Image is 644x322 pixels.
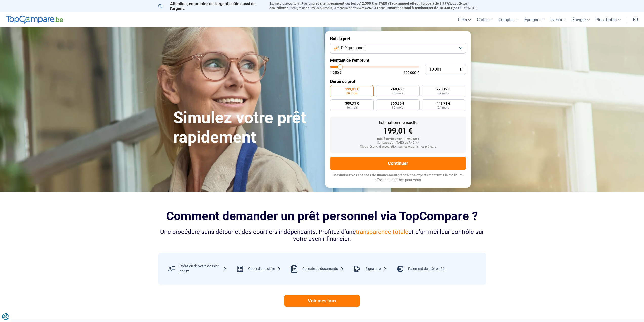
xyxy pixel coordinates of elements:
[302,266,344,271] div: Collecte de documents
[495,12,522,27] a: Comptes
[248,266,281,271] div: Choix d’une offre
[437,102,450,105] span: 448,71 €
[455,12,474,27] a: Prêts
[367,6,379,10] span: 257,3 €
[330,58,466,63] label: Montant de l'emprunt
[345,87,359,91] span: 199,01 €
[180,264,227,274] div: Création de votre dossier en 5m
[360,1,374,5] span: 12.500 €
[341,45,366,51] span: Prêt personnel
[334,121,462,125] div: Estimation mensuelle
[346,106,358,109] span: 36 mois
[379,1,449,5] span: TAEG (Taux annuel effectif global) de 8,99%
[279,6,285,10] span: fixe
[330,173,466,183] p: grâce à nos experts et trouvez la meilleure offre personnalisée pour vous.
[330,43,466,54] button: Prêt personnel
[365,266,387,271] div: Signature
[522,12,546,27] a: Épargne
[312,1,344,5] span: prêt à tempérament
[474,12,495,27] a: Cartes
[345,102,359,105] span: 309,75 €
[330,157,466,170] button: Continuer
[330,79,466,84] label: Durée du prêt
[404,71,419,74] span: 100 000 €
[330,71,342,74] span: 1 250 €
[460,67,462,72] span: €
[391,102,404,105] span: 365,30 €
[389,6,453,10] span: montant total à rembourser de 15.438 €
[333,173,397,177] span: Maximisez vos chances de financement
[408,266,446,271] div: Paiement du prêt en 24h
[593,12,624,27] a: Plus d'infos
[269,1,486,10] p: Exemple représentatif : Pour un tous but de , un (taux débiteur annuel de 8,99%) et une durée de ...
[391,87,404,91] span: 240,45 €
[346,92,358,95] span: 60 mois
[334,145,462,149] div: *Sous réserve d'acceptation par les organismes prêteurs
[158,228,486,243] div: Une procédure sans détour et des courtiers indépendants. Profitez d’une et d’un meilleur contrôle...
[546,12,569,27] a: Investir
[173,108,319,147] h1: Simulez votre prêt rapidement
[569,12,593,27] a: Énergie
[392,106,403,109] span: 30 mois
[158,209,486,223] h2: Comment demander un prêt personnel via TopCompare ?
[320,6,332,10] span: 60 mois
[334,127,462,135] div: 199,01 €
[334,141,462,145] div: Sur base d'un TAEG de 7,45 %*
[438,92,449,95] span: 42 mois
[356,228,408,235] span: transparence totale
[284,295,360,307] a: Voir mes taux
[392,92,403,95] span: 48 mois
[438,106,449,109] span: 24 mois
[6,16,63,24] img: TopCompare
[330,36,466,41] label: But du prêt
[334,137,462,141] div: Total à rembourser: 11 940,60 €
[437,87,450,91] span: 270,12 €
[630,12,641,27] a: fr
[158,1,263,11] p: Attention, emprunter de l'argent coûte aussi de l'argent.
